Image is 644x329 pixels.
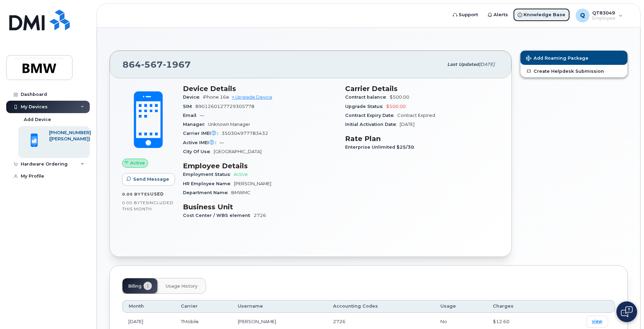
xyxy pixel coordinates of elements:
span: Manager [183,122,208,127]
span: Email [183,113,200,118]
span: [DATE] [479,62,495,67]
span: view [592,318,602,325]
button: Send Message [122,173,175,186]
h3: Device Details [183,84,337,93]
span: iPhone 16e [203,94,229,100]
h3: Business Unit [183,203,337,211]
span: Department Name [183,190,231,195]
span: Device [183,94,203,100]
span: Add Roaming Package [526,56,588,62]
span: 2726 [254,213,266,218]
img: Open chat [621,306,633,317]
span: Unknown Manager [208,122,250,127]
th: Accounting Codes [327,300,434,312]
span: 0.00 Bytes [122,200,148,205]
span: Active [130,160,145,166]
button: Add Roaming Package [520,51,627,65]
th: Username [232,300,327,312]
th: Charges [487,300,549,312]
span: 864 [123,59,191,70]
span: Contract Expired [397,113,435,118]
span: 0.00 Bytes [122,192,150,197]
span: $500.00 [390,94,409,100]
span: HR Employee Name [183,181,234,186]
span: Initial Activation Date [345,122,400,127]
span: City Of Use [183,149,214,154]
span: used [150,191,164,197]
span: 2726 [333,319,345,324]
th: Usage [434,300,487,312]
span: Upgrade Status [345,104,386,109]
h3: Rate Plan [345,134,499,143]
span: Cost Center / WBS element [183,213,254,218]
span: Active [234,172,248,177]
span: 350304977783432 [222,131,268,136]
span: Enterprise Unlimited $25/30 [345,144,418,150]
span: [DATE] [400,122,414,127]
span: 567 [141,59,163,70]
span: [PERSON_NAME] [234,181,271,186]
span: 8901260127729305778 [195,104,254,109]
a: + Upgrade Device [232,94,272,100]
h3: Carrier Details [345,84,499,93]
span: $500.00 [386,104,406,109]
span: Employment Status [183,172,234,177]
span: Active IMEI [183,140,219,145]
span: Contract Expiry Date [345,113,397,118]
span: BMWMC [231,190,251,195]
th: Month [122,300,175,312]
span: — [219,140,224,145]
span: 1967 [163,59,191,70]
span: Contract balance [345,94,390,100]
span: — [200,113,204,118]
span: Send Message [133,176,169,182]
span: [GEOGRAPHIC_DATA] [214,149,262,154]
span: SIM [183,104,195,109]
a: Create Helpdesk Submission [520,65,627,77]
a: view [586,316,608,328]
span: Carrier IMEI [183,131,222,136]
th: Carrier [175,300,232,312]
h3: Employee Details [183,162,337,170]
span: Usage History [166,283,197,289]
div: $12.60 [493,318,543,325]
span: Last updated [447,62,479,67]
